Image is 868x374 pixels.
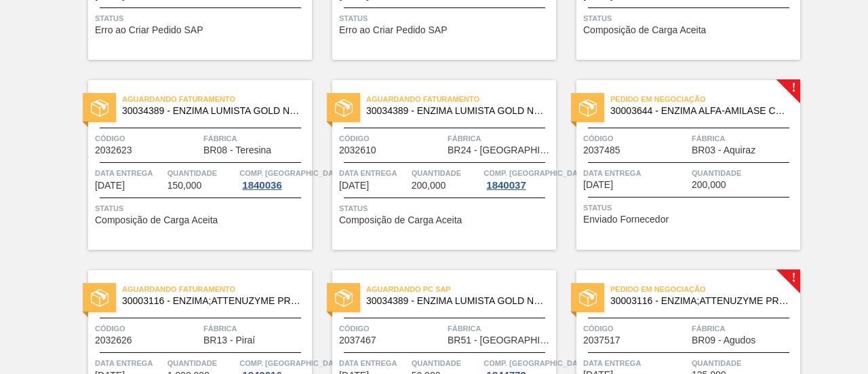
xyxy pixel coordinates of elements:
[583,322,688,335] span: Código
[95,181,125,191] span: 05/10/2025
[484,180,528,191] div: 1840037
[95,25,203,35] span: Erro ao Criar Pedido SAP
[335,99,353,117] img: status
[239,166,344,180] span: Comp. Carga
[91,289,108,307] img: status
[95,166,164,180] span: Data entrega
[95,335,132,345] span: 2032626
[692,145,755,155] span: BR03 - Aquiraz
[95,145,132,155] span: 2032623
[448,132,553,145] span: Fábrica
[448,145,553,155] span: BR24 - Ponta Grossa
[203,335,255,345] span: BR13 - Piraí
[122,92,312,106] span: Aguardando Faturamento
[339,335,376,345] span: 2037467
[239,166,309,191] a: Comp. [GEOGRAPHIC_DATA]1840036
[339,202,553,215] span: Status
[692,335,755,345] span: BR09 - Agudos
[95,132,200,145] span: Código
[692,356,797,370] span: Quantidade
[95,215,218,225] span: Composição de Carga Aceita
[339,356,408,370] span: Data entrega
[412,166,481,180] span: Quantidade
[167,181,202,191] span: 150,000
[583,180,613,190] span: 06/10/2025
[167,166,237,180] span: Quantidade
[339,322,444,335] span: Código
[610,296,789,306] span: 30003116 - ENZIMA;ATTENUZYME PRO;NOVOZYMES;
[339,132,444,145] span: Código
[91,99,108,117] img: status
[484,166,589,180] span: Comp. Carga
[583,356,688,370] span: Data entrega
[583,145,620,155] span: 2037485
[335,289,353,307] img: status
[610,92,800,106] span: Pedido em Negociação
[339,215,462,225] span: Composição de Carga Aceita
[167,356,237,370] span: Quantidade
[239,180,284,191] div: 1840036
[339,12,553,25] span: Status
[339,25,448,35] span: Erro ao Criar Pedido SAP
[366,296,545,306] span: 30034389 - ENZIMA LUMISTA GOLD NOVONESIS 25KG
[339,181,369,191] span: 05/10/2025
[122,106,301,116] span: 30034389 - ENZIMA LUMISTA GOLD NOVONESIS 25KG
[412,181,446,191] span: 200,000
[339,145,376,155] span: 2032610
[448,335,553,345] span: BR51 - Bohemia
[484,166,553,191] a: Comp. [GEOGRAPHIC_DATA]1840037
[95,202,309,215] span: Status
[556,80,800,250] a: !statusPedido em Negociação30003644 - ENZIMA ALFA-AMILASE CEREMIX FLEX MALTOGECódigo2037485Fábric...
[95,356,164,370] span: Data entrega
[339,166,408,180] span: Data entrega
[579,99,597,117] img: status
[366,106,545,116] span: 30034389 - ENZIMA LUMISTA GOLD NOVONESIS 25KG
[412,356,481,370] span: Quantidade
[68,80,312,250] a: statusAguardando Faturamento30034389 - ENZIMA LUMISTA GOLD NOVONESIS 25KGCódigo2032623FábricaBR08...
[692,322,797,335] span: Fábrica
[239,356,344,370] span: Comp. Carga
[583,132,688,145] span: Código
[583,335,620,345] span: 2037517
[95,12,309,25] span: Status
[122,282,312,296] span: Aguardando Faturamento
[579,289,597,307] img: status
[203,322,309,335] span: Fábrica
[366,92,556,106] span: Aguardando Faturamento
[610,106,789,116] span: 30003644 - ENZIMA ALFA-AMILASE CEREMIX FLEX MALTOGE
[583,166,688,180] span: Data entrega
[366,282,556,296] span: Aguardando PC SAP
[312,80,556,250] a: statusAguardando Faturamento30034389 - ENZIMA LUMISTA GOLD NOVONESIS 25KGCódigo2032610FábricaBR24...
[583,12,797,25] span: Status
[583,201,797,214] span: Status
[448,322,553,335] span: Fábrica
[203,145,271,155] span: BR08 - Teresina
[692,132,797,145] span: Fábrica
[610,282,800,296] span: Pedido em Negociação
[95,322,200,335] span: Código
[484,356,589,370] span: Comp. Carga
[203,132,309,145] span: Fábrica
[692,180,726,190] span: 200,000
[583,25,706,35] span: Composição de Carga Aceita
[122,296,301,306] span: 30003116 - ENZIMA;ATTENUZYME PRO;NOVOZYMES;
[583,214,669,225] span: Enviado Fornecedor
[692,166,797,180] span: Quantidade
